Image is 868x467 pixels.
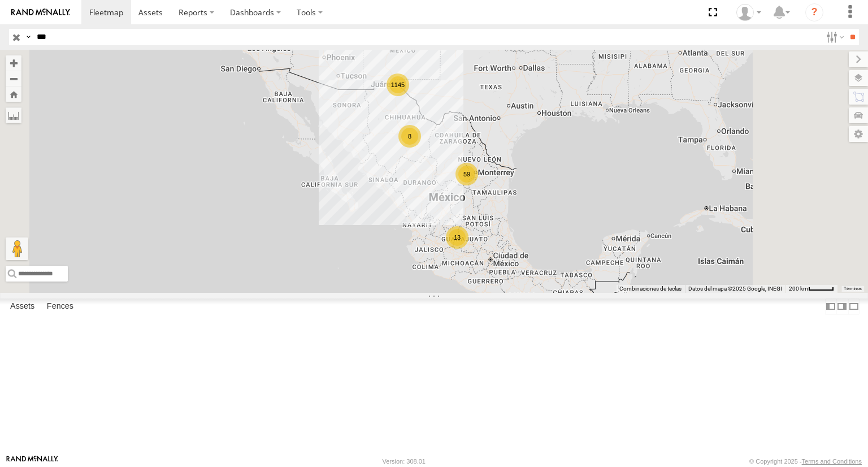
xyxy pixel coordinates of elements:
[398,125,421,148] div: 8
[5,299,40,315] label: Assets
[848,299,860,315] label: Hide Summary Table
[383,458,426,465] div: Version: 308.01
[836,299,848,315] label: Dock Summary Table to the Right
[6,71,21,87] button: Zoom out
[6,87,21,102] button: Zoom Home
[822,29,846,45] label: Search Filter Options
[6,237,28,260] button: Arrastra al hombrecito al mapa para abrir Street View
[6,55,21,71] button: Zoom in
[789,286,808,292] span: 200 km
[732,4,765,21] div: Jose Velazquez
[688,286,782,292] span: Datos del mapa ©2025 Google, INEGI
[446,226,468,249] div: 13
[749,458,862,465] div: © Copyright 2025 -
[849,126,868,142] label: Map Settings
[802,458,862,465] a: Terms and Conditions
[6,107,21,123] label: Measure
[455,163,478,185] div: 59
[825,299,836,315] label: Dock Summary Table to the Left
[41,299,79,315] label: Fences
[6,456,58,467] a: Visit our Website
[785,285,837,293] button: Escala del mapa: 200 km por 42 píxeles
[11,8,70,16] img: rand-logo.svg
[24,29,33,45] label: Search Query
[844,286,862,291] a: Términos (se abre en una nueva pestaña)
[805,3,823,21] i: ?
[387,73,409,96] div: 1145
[619,285,682,293] button: Combinaciones de teclas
